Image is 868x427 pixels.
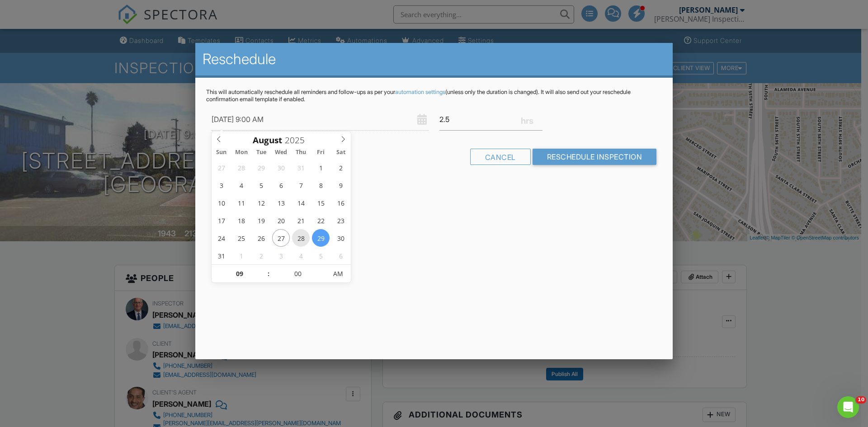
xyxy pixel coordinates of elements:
span: September 4, 2025 [292,247,310,264]
span: Click to toggle [325,265,350,283]
span: August 30, 2025 [332,229,349,247]
span: August 7, 2025 [292,176,310,194]
span: September 2, 2025 [252,247,270,264]
span: August 28, 2025 [292,229,310,247]
span: August 14, 2025 [292,194,310,211]
div: Cancel [470,149,531,165]
span: August 21, 2025 [292,211,310,229]
span: : [267,265,270,283]
h2: Reschedule [203,50,665,68]
span: Fri [311,150,331,155]
span: August 1, 2025 [312,159,330,176]
span: August 16, 2025 [332,194,349,211]
span: August 13, 2025 [272,194,290,211]
span: August 10, 2025 [212,194,230,211]
span: July 28, 2025 [232,159,250,176]
p: This will automatically reschedule all reminders and follow-ups as per your (unless only the dura... [206,89,662,103]
span: July 31, 2025 [292,159,310,176]
span: August 19, 2025 [252,211,270,229]
span: August 11, 2025 [232,194,250,211]
span: August 22, 2025 [312,211,330,229]
span: August 4, 2025 [232,176,250,194]
iframe: Intercom live chat [837,396,859,418]
span: August 17, 2025 [212,211,230,229]
span: August 20, 2025 [272,211,290,229]
span: September 1, 2025 [232,247,250,264]
a: automation settings [395,89,445,95]
span: Wed [271,150,291,155]
span: August 18, 2025 [232,211,250,229]
span: August 9, 2025 [332,176,349,194]
input: Reschedule Inspection [533,149,657,165]
span: August 27, 2025 [272,229,290,247]
span: Sat [331,150,351,155]
span: September 3, 2025 [272,247,290,264]
span: August 24, 2025 [212,229,230,247]
span: August 12, 2025 [252,194,270,211]
span: July 30, 2025 [272,159,290,176]
span: August 5, 2025 [252,176,270,194]
input: Scroll to increment [212,265,267,283]
span: July 27, 2025 [212,159,230,176]
span: Tue [251,150,271,155]
span: September 6, 2025 [332,247,349,264]
span: August 6, 2025 [272,176,290,194]
span: August 31, 2025 [212,247,230,264]
span: August 25, 2025 [232,229,250,247]
span: 10 [856,396,866,404]
input: Scroll to increment [282,134,312,146]
span: Sun [212,150,231,155]
span: Mon [231,150,251,155]
span: August 15, 2025 [312,194,330,211]
span: August 26, 2025 [252,229,270,247]
input: Scroll to increment [270,265,325,283]
span: September 5, 2025 [312,247,330,264]
span: August 29, 2025 [312,229,330,247]
span: Thu [291,150,311,155]
span: August 8, 2025 [312,176,330,194]
span: July 29, 2025 [252,159,270,176]
span: August 3, 2025 [212,176,230,194]
span: August 2, 2025 [332,159,349,176]
span: August 23, 2025 [332,211,349,229]
span: Scroll to increment [253,136,282,145]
